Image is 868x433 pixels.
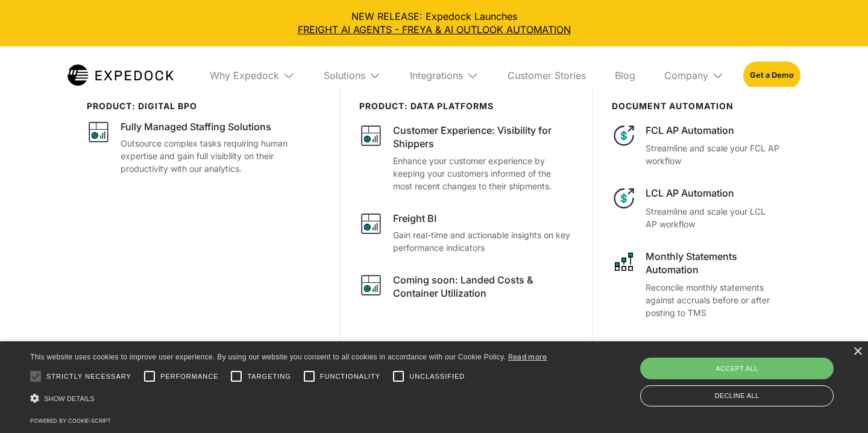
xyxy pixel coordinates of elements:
[612,124,781,167] a: FCL AP AutomationStreamline and scale your FCL AP workflow
[44,395,95,402] span: Show details
[612,101,781,112] div: document automation
[30,417,111,424] a: Powered by cookie-script
[640,385,834,406] div: Decline all
[359,273,573,304] a: Coming soon: Landed Costs & Container Utilization
[359,101,573,112] div: PRODUCT: data platforms
[498,46,596,104] a: Customer Stories
[87,120,320,175] a: Fully Managed Staffing SolutionsOutsource complex tasks requiring human expertise and gain full v...
[121,137,320,175] p: Outsource complex tasks requiring human expertise and gain full visibility on their productivity ...
[121,120,271,133] div: Fully Managed Staffing Solutions
[646,338,781,365] div: Commercial Invoices and Packing Lists Entry
[508,352,547,361] a: Read more
[612,250,781,320] a: Monthly Statements AutomationReconcile monthly statements against accruals before or after postin...
[10,23,858,36] a: FREIGHT AI AGENTS - FREYA & AI OUTLOOK AUTOMATION
[605,46,645,104] a: Blog
[46,371,131,382] span: Strictly necessary
[393,212,436,225] div: Freight BI
[247,371,291,382] span: Targeting
[853,347,862,356] div: Close
[87,101,320,112] div: product: digital bpo
[324,69,365,81] div: Solutions
[808,375,868,433] iframe: Chat Widget
[743,62,800,89] a: Get a Demo
[646,281,781,319] p: Reconcile monthly statements against accruals before or after posting to TMS
[160,371,219,382] span: Performance
[400,46,488,104] div: Integrations
[410,69,463,81] div: Integrations
[664,69,708,81] div: Company
[655,46,734,104] div: Company
[320,371,380,382] span: Functionality
[359,124,573,192] a: Customer Experience: Visibility for ShippersEnhance your customer experience by keeping your cust...
[409,371,465,382] span: Unclassified
[30,353,506,361] span: This website uses cookies to improve user experience. By using our website you consent to all coo...
[640,358,834,379] div: Accept all
[393,229,573,254] p: Gain real-time and actionable insights on key performance indicators
[612,338,781,396] a: Commercial Invoices and Packing Lists EntryExtract CIV and PKL headers and line items at 99.97% a...
[612,186,781,230] a: LCL AP AutomationStreamline and scale your LCL AP workflow
[314,46,391,104] div: Solutions
[210,69,279,81] div: Why Expedock
[10,10,858,37] div: NEW RELEASE: Expedock Launches
[646,205,781,230] p: Streamline and scale your LCL AP workflow
[359,212,573,254] a: Freight BIGain real-time and actionable insights on key performance indicators
[646,186,781,200] div: LCL AP Automation
[646,124,781,137] div: FCL AP Automation
[646,250,781,277] div: Monthly Statements Automation
[393,124,573,151] div: Customer Experience: Visibility for Shippers
[393,154,573,192] p: Enhance your customer experience by keeping your customers informed of the most recent changes to...
[200,46,304,104] div: Why Expedock
[646,142,781,167] p: Streamline and scale your FCL AP workflow
[30,390,547,407] div: Show details
[393,273,573,300] div: Coming soon: Landed Costs & Container Utilization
